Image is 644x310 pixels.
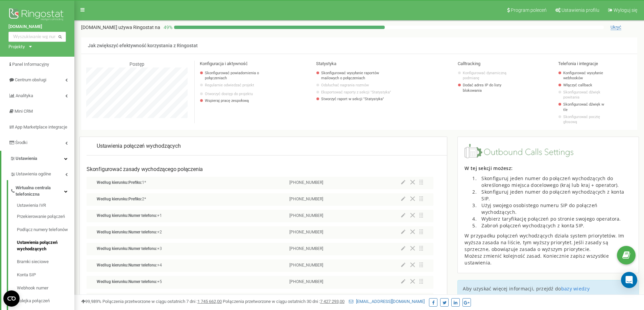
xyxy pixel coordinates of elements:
[463,285,634,292] p: Aby uzyskać więcej informacji, przejdź do
[17,236,74,255] a: Ustawienia połączeń wychodzących
[197,299,222,304] u: 1 745 662,00
[17,294,74,308] a: Kolejka połączeń
[160,24,174,31] p: 49 %
[8,32,66,42] input: Wyszukiwanie wg numeru
[128,263,157,267] span: Numer telefonu:
[87,226,433,239] div: Według kierunku:Numer telefonu:+2[PHONE_NUMBER]
[102,299,222,304] span: Połączenia przetworzone w ciągu ostatnich 7 dni :
[289,229,323,236] p: [PHONE_NUMBER]
[289,246,323,252] p: [PHONE_NUMBER]
[561,285,590,292] a: bazy wiedzy
[15,124,67,130] span: App Marketplace integracje
[97,246,128,251] span: Według kierunku:
[289,196,323,203] p: [PHONE_NUMBER]
[97,213,212,219] p: +1
[558,61,598,66] span: Telefonia i integracje
[17,223,74,236] a: Podłącz numery telefonów
[563,114,609,125] a: Skonfigurować pocztę głosową
[17,202,74,210] a: Ustawienia IVR
[128,213,157,218] span: Numer telefonu:
[511,7,547,13] span: Program poleceń
[15,140,27,145] span: Środki
[478,202,632,216] li: Użyj swojego osobistego numeru SIP do połączeń wychodzących.
[87,210,433,222] div: Według kierunku:Numer telefonu:+1[PHONE_NUMBER]
[464,232,632,253] div: W przypadku połączeń wychodzących działa system priorytetów. Im wyższa zasada na liście, tym wyżs...
[97,263,128,267] span: Według kierunku:
[321,83,397,88] a: Odsłuchać nagrania rozmów
[97,229,212,236] p: +2
[15,109,33,114] span: Mini CRM
[563,71,609,81] a: Konfigurować wysyłanie webhooków
[621,272,637,288] div: Open Intercom Messenger
[88,43,198,48] span: Jak zwiększyć efektywność korzystania z Ringostat
[16,93,33,98] span: Analityka
[17,282,74,295] a: Webhook numer
[16,185,64,197] span: Wirtualna centrala telefoniczna
[17,269,74,282] a: Konta SIP
[1,151,74,167] a: Ustawienia
[87,259,433,272] div: Według kierunku:Numer telefonu:+4[PHONE_NUMBER]
[10,180,74,200] a: Wirtualna centrala telefoniczna
[611,25,621,30] span: Ukryć
[81,24,160,31] p: [DOMAIN_NAME]
[97,213,128,218] span: Według kierunku:
[349,299,425,304] a: [EMAIL_ADDRESS][DOMAIN_NAME]
[205,83,262,88] p: Regularnie odwiedzać projekt
[464,165,632,172] p: W tej sekcji możesz:
[97,230,128,234] span: Według kierunku:
[200,61,248,66] span: Konfiguracja i aktywność
[316,61,336,66] span: Statystyka
[321,90,397,95] a: Eksportować raporty z sekcji "Statystyka"
[87,243,433,255] div: Według kierunku:Numer telefonu:+3[PHONE_NUMBER]
[87,276,433,288] div: Według kierunku:Numer telefonu:+5[PHONE_NUMBER]
[128,197,142,201] span: Prefiks:
[15,77,46,82] span: Centrum obsługi
[614,7,637,13] span: Wyloguj się
[464,144,573,158] img: image
[128,180,142,185] span: Prefiks:
[463,83,509,93] a: Dodać adres IP do listy blokowania
[563,102,609,112] a: Skonfigurować dźwięk w tle
[289,180,323,186] p: [PHONE_NUMBER]
[3,290,20,307] button: Open CMP widget
[128,230,157,234] span: Numer telefonu:
[17,255,74,269] a: Bramki sieciowe
[16,156,37,161] span: Ustawienia
[129,61,144,67] span: Postęp
[205,91,262,97] a: Otworzyć dostęp do projektu
[128,279,157,284] span: Numer telefonu:
[97,262,212,269] p: +4
[87,293,433,305] div: Według kierunku:Numer telefonu:+6[PHONE_NUMBER]
[97,279,128,284] span: Według kierunku:
[87,177,433,189] div: Według kierunku:Prefiks:1*[PHONE_NUMBER]
[563,90,609,100] a: Skonfigurować dźwięk powitania
[97,180,128,185] span: Według kierunku:
[97,197,128,201] span: Według kierunku:
[205,98,262,104] p: Wspieraj pracę zespołową
[562,7,599,13] span: Ustawienia profilu
[464,253,632,266] div: Możesz zmienić kolejność zasad. Koniecznie zapisz wszystkie ustawienia.
[320,299,344,304] u: 7 427 293,00
[478,216,632,222] li: Wybierz taryfikację połączeń po stronie swojego operatora.
[17,210,74,223] a: Przekierowanie połączeń
[97,142,437,150] p: Ustawienia połączeń wychodzących
[81,299,101,304] span: 99,989%
[97,279,212,285] p: +5
[458,61,480,66] span: Calltracking
[205,71,262,81] a: Skonfigurować powiadomienia o połączeniach
[12,62,49,67] span: Panel Informacyjny
[128,246,157,251] span: Numer telefonu:
[118,25,160,30] span: używa Ringostat na
[321,96,397,102] a: Stworzyć raport w sekcji "Statystyka"
[16,171,51,177] span: Ustawienia ogólne
[87,193,433,206] div: Według kierunku:Prefiks:2*[PHONE_NUMBER]
[87,166,203,172] span: Skonfigurować zasady wychodzącego połączenia
[97,246,212,252] p: +3
[478,189,632,202] li: Skonfiguruj jeden numer do połączeń wychodzących z konta SIP.
[223,299,344,304] span: Połączenia przetworzone w ciągu ostatnich 30 dni :
[8,24,66,30] a: [DOMAIN_NAME]
[10,166,74,180] a: Ustawienia ogólne
[8,7,66,24] img: Ringostat logo
[478,222,632,229] li: Zabroń połączeń wychodzących z konta SIP.
[478,175,632,189] li: Skonfiguruj jeden numer do połączeń wychodzących do określonego miejsca docelowego (kraj lub kraj...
